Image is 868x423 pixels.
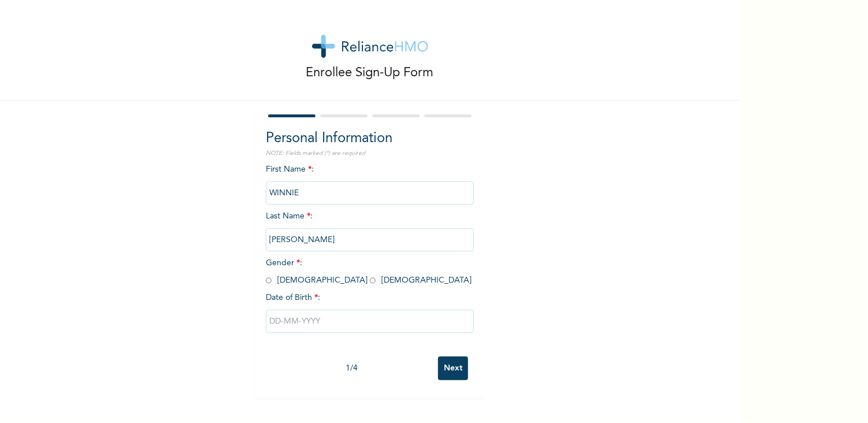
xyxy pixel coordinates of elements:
[266,228,474,251] input: Enter your last name
[266,292,320,304] span: Date of Birth :
[266,149,474,158] p: NOTE: Fields marked (*) are required
[312,35,428,58] img: logo
[266,259,472,284] span: Gender : [DEMOGRAPHIC_DATA] [DEMOGRAPHIC_DATA]
[266,310,474,333] input: DD-MM-YYYY
[266,362,438,374] div: 1 / 4
[266,212,474,244] span: Last Name :
[438,357,468,380] input: Next
[266,165,474,197] span: First Name :
[306,64,434,83] p: Enrollee Sign-Up Form
[266,181,474,205] input: Enter your first name
[266,128,474,149] h2: Personal Information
